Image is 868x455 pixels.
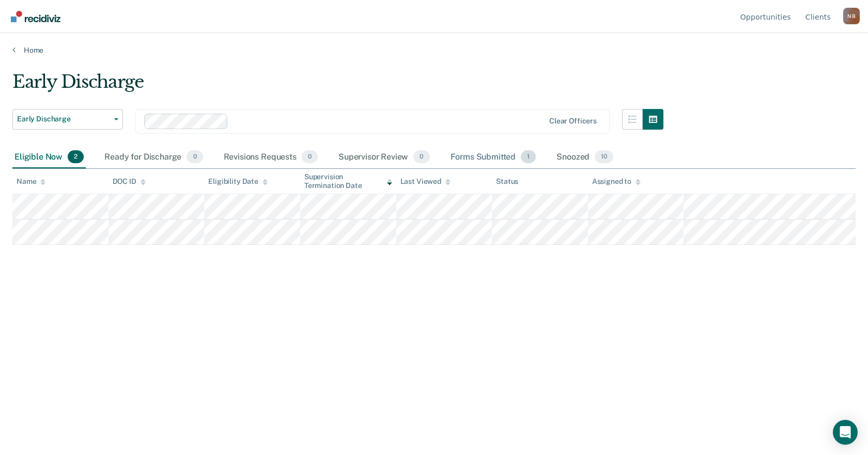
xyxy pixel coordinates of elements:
[113,177,146,186] div: DOC ID
[554,146,615,169] div: Snoozed10
[302,150,318,164] span: 0
[521,150,536,164] span: 1
[304,172,392,190] div: Supervision Termination Date
[549,117,597,125] div: Clear officers
[843,8,860,24] div: N B
[12,45,856,55] a: Home
[68,150,84,164] span: 2
[222,146,320,169] div: Revisions Requests0
[12,146,86,169] div: Eligible Now2
[17,115,110,123] span: Early Discharge
[11,11,60,22] img: Recidiviz
[187,150,203,164] span: 0
[448,146,538,169] div: Forms Submitted1
[336,146,432,169] div: Supervisor Review0
[843,8,860,24] button: Profile dropdown button
[592,177,641,186] div: Assigned to
[102,146,205,169] div: Ready for Discharge0
[208,177,268,186] div: Eligibility Date
[595,150,613,164] span: 10
[12,71,663,101] div: Early Discharge
[413,150,429,164] span: 0
[12,109,123,130] button: Early Discharge
[833,420,858,445] div: Open Intercom Messenger
[496,177,518,186] div: Status
[400,177,451,186] div: Last Viewed
[17,177,45,186] div: Name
